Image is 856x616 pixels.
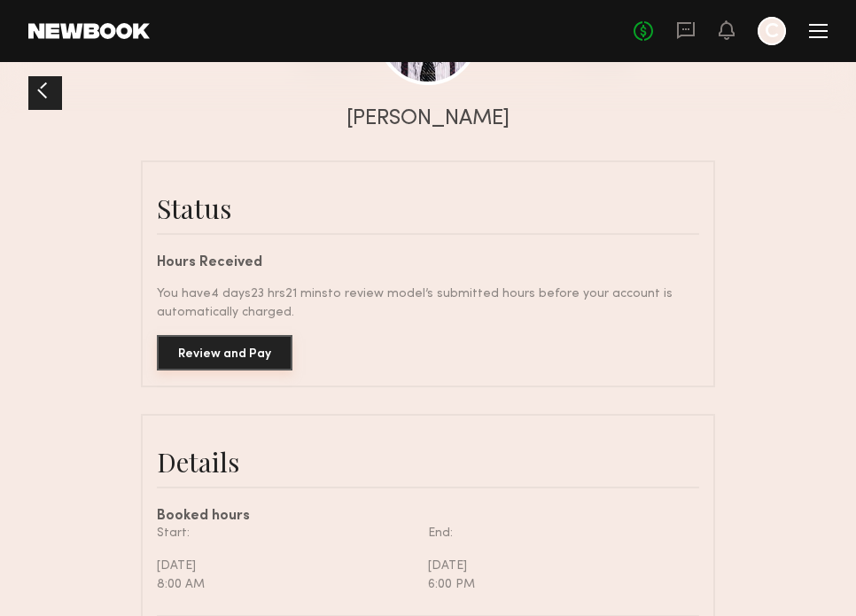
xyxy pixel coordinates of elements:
div: [DATE] [157,557,415,575]
div: Details [157,444,699,480]
div: Status [157,191,699,226]
div: Hours Received [157,256,699,270]
button: Review and Pay [157,335,292,370]
div: 8:00 AM [157,575,415,594]
div: Booked hours [157,510,699,524]
div: You have 4 days 23 hrs 21 mins to review model’s submitted hours before your account is automatic... [157,285,699,322]
a: C [758,17,786,45]
div: [PERSON_NAME] [346,109,510,129]
div: 6:00 PM [428,575,686,594]
div: Start: [157,524,415,542]
div: End: [428,524,686,542]
div: [DATE] [428,557,686,575]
